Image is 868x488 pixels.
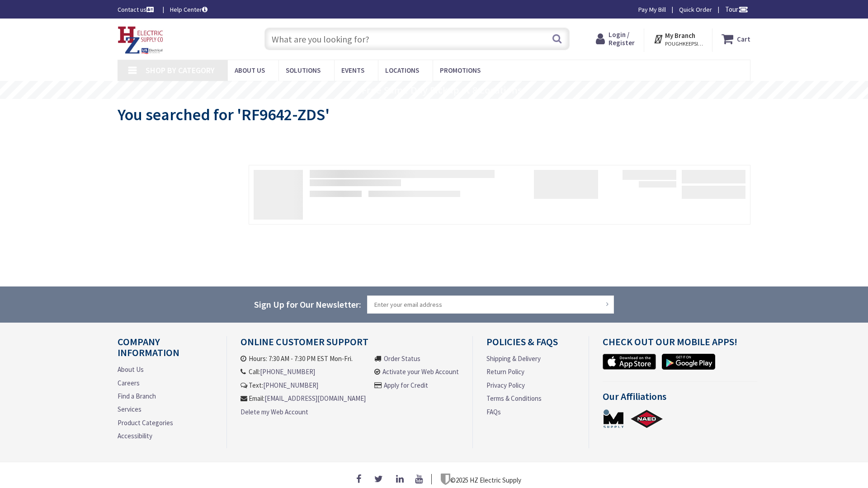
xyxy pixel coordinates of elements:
[286,66,321,75] span: Solutions
[367,296,614,314] input: Enter your email address
[235,66,265,75] span: About Us
[440,66,481,75] span: Promotions
[264,28,570,50] input: What are you looking for?
[596,31,635,47] a: Login / Register
[241,336,458,354] h4: Online Customer Support
[441,474,450,485] img: footer_logo.png
[609,30,635,47] span: Login / Register
[603,408,624,429] a: MSUPPLY
[486,407,501,417] a: FAQs
[341,66,364,75] span: Events
[653,31,703,47] div: My Branch POUGHKEEPSIE, [GEOGRAPHIC_DATA]
[384,380,428,390] a: Apply for Credit
[603,391,757,408] h4: Our Affiliations
[118,336,213,365] h4: Company Information
[470,475,521,484] span: HZ Electric Supply
[486,354,541,363] a: Shipping & Delivery
[385,66,419,75] span: Locations
[737,31,750,47] strong: Cart
[362,85,522,95] rs-layer: Free Same Day Pickup at 8 Locations
[722,31,750,47] a: Cart
[254,299,361,310] span: Sign Up for Our Newsletter:
[241,367,366,376] li: Call:
[118,391,156,401] a: Find a Branch
[679,5,712,14] a: Quick Order
[241,407,308,417] a: Delete my Web Account
[665,40,703,47] span: POUGHKEEPSIE, [GEOGRAPHIC_DATA]
[118,5,156,14] a: Contact us
[638,5,666,14] a: Pay My Bill
[382,367,459,376] a: Activate your Web Account
[146,65,215,75] span: Shop By Category
[170,5,208,14] a: Help Center
[486,394,542,403] a: Terms & Conditions
[630,408,664,429] a: NAED
[241,380,366,390] li: Text:
[118,104,330,125] span: You searched for 'RF9642-ZDS'
[241,394,366,403] li: Email:
[384,354,420,363] a: Order Status
[118,378,140,388] a: Careers
[118,404,142,414] a: Services
[260,367,315,376] a: [PHONE_NUMBER]
[118,418,173,427] a: Product Categories
[441,474,521,485] p: ©
[118,365,144,374] a: About Us
[241,354,366,363] li: Hours: 7:30 AM - 7:30 PM EST Mon-Fri.
[486,367,524,376] a: Return Policy
[118,26,164,54] img: HZ Electric Supply
[486,336,575,354] h4: Policies & FAQs
[725,5,748,14] span: Tour
[456,475,468,484] span: 2025
[486,380,525,390] a: Privacy Policy
[264,394,366,403] a: [EMAIL_ADDRESS][DOMAIN_NAME]
[263,380,318,390] a: [PHONE_NUMBER]
[118,431,152,441] a: Accessibility
[603,336,757,354] h4: Check out Our Mobile Apps!
[665,31,695,40] strong: My Branch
